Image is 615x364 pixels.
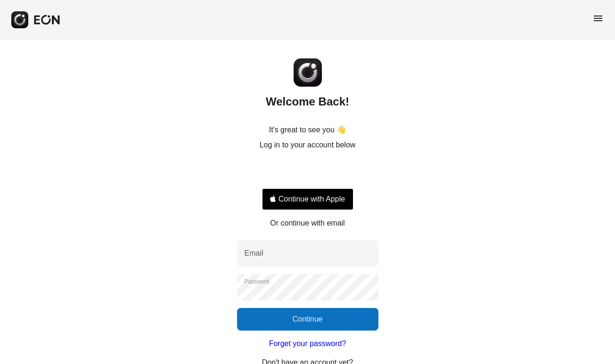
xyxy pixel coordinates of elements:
[269,338,346,349] a: Forget your password?
[237,308,378,331] button: Continue
[270,218,344,229] p: Or continue with email
[262,161,353,182] div: Inloggen met Google. Wordt geopend in een nieuw tabblad
[260,139,356,151] p: Log in to your account below
[245,248,263,259] label: Email
[245,278,270,285] label: Password
[266,94,349,109] h2: Welcome Back!
[269,124,346,136] p: It's great to see you 👋
[257,161,358,182] iframe: Knop Inloggen met Google
[262,188,353,210] button: Signin with apple ID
